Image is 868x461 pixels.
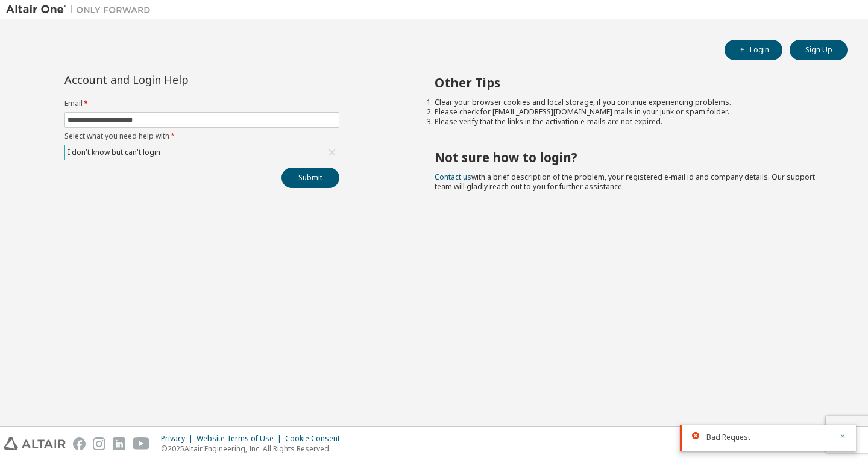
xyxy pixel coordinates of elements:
img: Altair One [6,4,157,16]
img: altair_logo.svg [4,437,66,450]
div: I don't know but can't login [65,145,339,160]
div: I don't know but can't login [66,146,162,159]
li: Please check for [EMAIL_ADDRESS][DOMAIN_NAME] mails in your junk or spam folder. [435,107,826,117]
a: Contact us [435,172,471,182]
div: Account and Login Help [64,75,285,84]
li: Clear your browser cookies and local storage, if you continue experiencing problems. [435,98,826,107]
span: Bad Request [706,433,750,442]
button: Submit [281,168,339,188]
img: linkedin.svg [113,437,125,450]
img: youtube.svg [133,437,150,450]
li: Please verify that the links in the activation e-mails are not expired. [435,117,826,127]
h2: Not sure how to login? [435,149,826,165]
h2: Other Tips [435,75,826,90]
span: with a brief description of the problem, your registered e-mail id and company details. Our suppo... [435,172,815,192]
button: Login [725,40,782,60]
img: facebook.svg [73,437,86,450]
button: Sign Up [790,40,848,60]
div: Cookie Consent [285,434,347,444]
div: Website Terms of Use [197,434,285,444]
p: © 2025 Altair Engineering, Inc. All Rights Reserved. [161,444,347,454]
label: Select what you need help with [64,131,339,141]
label: Email [64,99,339,108]
div: Privacy [161,434,197,444]
img: instagram.svg [93,437,105,450]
